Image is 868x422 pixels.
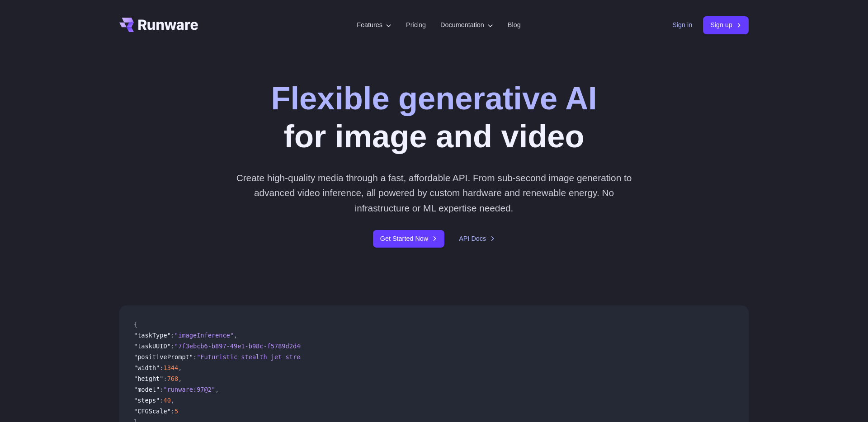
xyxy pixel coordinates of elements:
[163,386,215,393] span: "runware:97@2"
[134,353,193,361] span: "positivePrompt"
[160,397,163,404] span: :
[171,408,175,415] span: :
[703,16,749,34] a: Sign up
[171,332,175,339] span: :
[233,170,636,216] p: Create high-quality media through a fast, affordable API. From sub-second image generation to adv...
[134,408,171,415] span: "CFGScale"
[134,397,160,404] span: "steps"
[134,375,163,382] span: "height"
[171,342,175,350] span: :
[197,353,533,361] span: "Futuristic stealth jet streaking through a neon-lit cityscape with glowing purple exhaust"
[508,20,521,30] a: Blog
[134,342,171,350] span: "taskUUID"
[357,20,392,30] label: Features
[175,408,178,415] span: 5
[171,397,175,404] span: ,
[134,364,160,371] span: "width"
[163,375,167,382] span: :
[160,386,163,393] span: :
[406,20,426,30] a: Pricing
[373,230,444,248] a: Get Started Now
[134,332,171,339] span: "taskType"
[193,353,197,361] span: :
[134,321,137,328] span: {
[119,18,198,32] a: Go to /
[271,80,597,156] h1: for image and video
[672,20,692,30] a: Sign in
[178,375,182,382] span: ,
[234,332,237,339] span: ,
[163,364,178,371] span: 1344
[459,234,495,244] a: API Docs
[440,20,493,30] label: Documentation
[160,364,163,371] span: :
[175,342,315,350] span: "7f3ebcb6-b897-49e1-b98c-f5789d2d40d7"
[271,80,597,116] strong: Flexible generative AI
[167,375,179,382] span: 768
[163,397,170,404] span: 40
[178,364,182,371] span: ,
[175,332,234,339] span: "imageInference"
[134,386,160,393] span: "model"
[215,386,219,393] span: ,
